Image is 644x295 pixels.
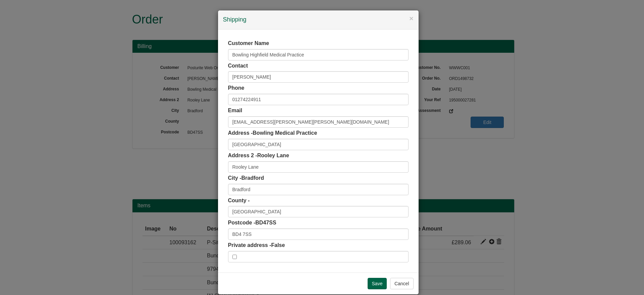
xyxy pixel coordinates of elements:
label: Address 2 - [228,152,289,160]
label: Postcode - [228,219,276,227]
label: Phone [228,84,245,92]
span: BD47SS [255,220,276,225]
span: False [271,242,285,248]
button: × [409,15,413,22]
h4: Shipping [223,15,414,24]
button: Cancel [390,278,414,289]
label: Private address - [228,242,285,249]
label: Customer Name [228,40,269,47]
label: County - [228,197,250,205]
label: Contact [228,62,248,70]
label: City - [228,174,264,182]
span: Bradford [241,175,264,181]
label: Address - [228,129,317,137]
label: Email [228,107,243,115]
input: Save [368,278,387,289]
span: Rooley Lane [257,153,289,158]
span: Bowling Medical Practice [253,130,317,136]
